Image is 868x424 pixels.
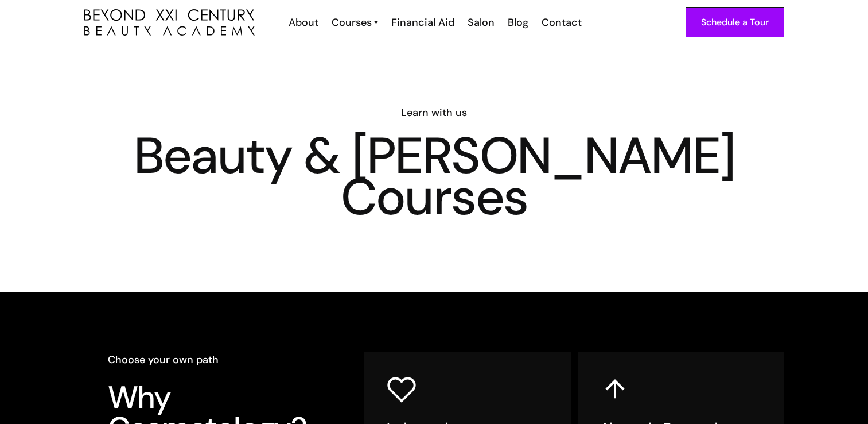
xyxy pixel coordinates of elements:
a: Courses [332,15,378,30]
div: Salon [468,15,495,30]
img: beyond 21st century beauty academy logo [84,9,255,36]
h6: Choose your own path [108,352,332,367]
div: Contact [542,15,582,30]
a: Blog [500,15,534,30]
div: Blog [508,15,528,30]
h1: Beauty & [PERSON_NAME] Courses [84,135,784,218]
a: About [281,15,324,30]
h6: Learn with us [84,105,784,120]
a: Schedule a Tour [686,7,784,37]
a: Contact [534,15,587,30]
img: up arrow [600,375,630,404]
div: Financial Aid [391,15,454,30]
a: Salon [460,15,500,30]
a: Financial Aid [384,15,460,30]
img: heart icon [387,375,417,404]
div: Courses [332,15,372,30]
div: About [289,15,318,30]
div: Schedule a Tour [701,15,769,30]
